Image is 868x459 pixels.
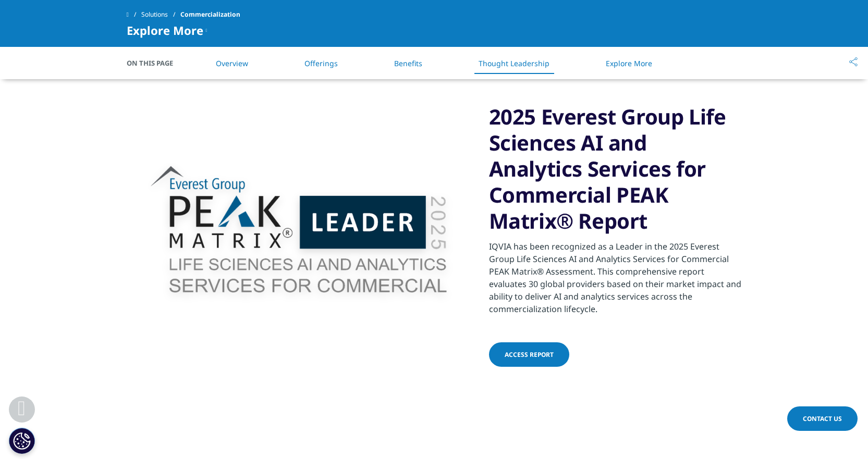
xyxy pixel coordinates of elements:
[9,428,35,454] button: Paramètres des cookies
[489,342,569,367] a: access report
[180,5,240,24] span: Commercialization
[127,58,184,68] span: On This Page
[787,406,858,431] a: Contact Us
[479,58,549,68] a: Thought Leadership
[606,58,652,68] a: Explore More
[394,58,422,68] a: Benefits
[489,104,742,234] h3: 2025 Everest Group Life Sciences AI and Analytics Services for Commercial PEAK Matrix® Report
[803,414,842,423] span: Contact Us
[127,24,203,36] span: Explore More
[489,240,742,321] p: IQVIA has been recognized as a Leader in the 2025 Everest Group Life Sciences AI and Analytics Se...
[216,58,248,68] a: Overview
[505,350,554,359] span: access report
[304,58,338,68] a: Offerings
[141,5,180,24] a: Solutions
